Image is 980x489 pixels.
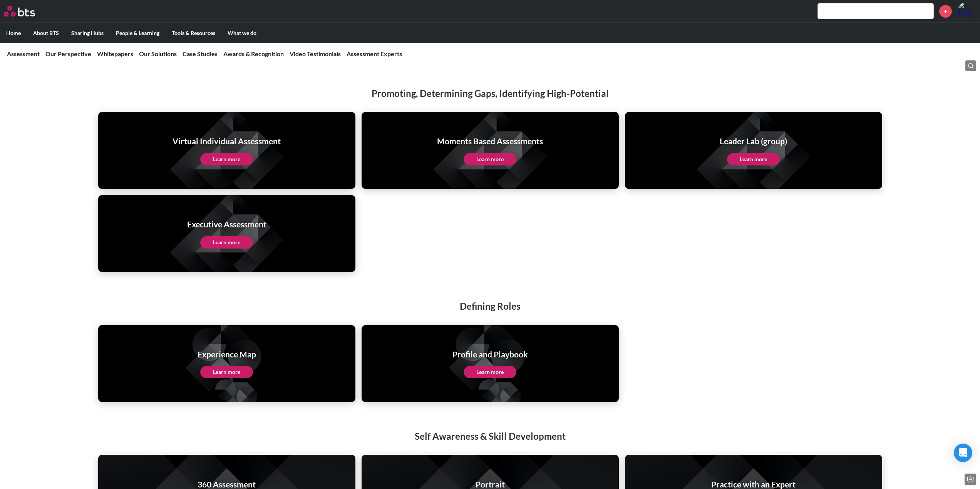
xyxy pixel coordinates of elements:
[27,23,65,43] label: About BTS
[221,23,263,43] label: What we do
[198,349,256,360] h1: Experience Map
[187,219,266,230] h1: Executive Assessment
[183,50,218,57] a: Case Studies
[4,6,35,17] img: BTS Logo
[200,236,253,249] a: Learn more
[464,366,516,378] a: Learn more
[7,50,40,57] a: Assessment
[464,153,516,165] a: Learn more
[223,50,284,57] a: Awards & Recognition
[97,50,133,57] a: Whitepapers
[437,135,543,147] h1: Moments Based Assessments
[958,2,976,20] a: Profile
[4,6,49,17] a: Go home
[727,153,780,165] a: Learn more
[173,135,281,147] h1: Virtual Individual Assessment
[200,153,253,165] a: Learn more
[347,50,402,57] a: Assessment Experts
[200,366,253,378] a: Learn more
[290,50,341,57] a: Video Testimonials
[139,50,177,57] a: Our Solutions
[166,23,221,43] label: Tools & Resources
[45,50,91,57] a: Our Perspective
[720,135,787,147] h1: Leader Lab (group)
[939,5,952,18] a: +
[954,444,972,462] div: Open Intercom Messenger
[65,23,110,43] label: Sharing Hubs
[958,2,976,20] img: Taryn Davino
[110,23,166,43] label: People & Learning
[452,349,528,360] h1: Profile and Playbook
